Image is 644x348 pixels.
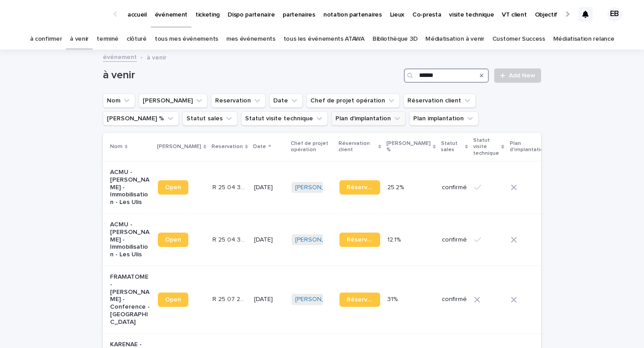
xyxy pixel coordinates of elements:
[155,29,218,50] a: tous mes événements
[373,29,417,50] a: Bibliothèque 3D
[103,69,400,82] h1: à venir
[494,68,541,83] a: Add New
[212,294,249,303] p: R 25 07 2982
[165,184,181,191] span: Open
[211,93,266,108] button: Reservation
[254,236,284,244] p: [DATE]
[70,29,89,50] a: à venir
[442,184,467,191] p: confirmé
[295,184,344,191] a: [PERSON_NAME]
[103,266,609,333] tr: FRAMATOME - [PERSON_NAME] - Conference - [GEOGRAPHIC_DATA]OpenR 25 07 2982R 25 07 2982 [DATE][PER...
[404,68,489,83] input: Search
[212,182,249,191] p: R 25 04 3097
[253,142,266,152] p: Date
[254,296,284,303] p: [DATE]
[18,5,105,23] img: Ls34BcGeRexTGTNfXpUC
[226,29,275,50] a: mes événements
[306,93,400,108] button: Chef de projet opération
[284,29,364,50] a: tous les événements ATAWA
[339,139,376,155] p: Réservation client
[331,111,406,126] button: Plan d'implantation
[347,184,373,191] span: Réservation
[110,221,151,259] p: ACMU - [PERSON_NAME] - Immobilisation - Les Ulis
[387,294,399,303] p: 31%
[510,139,547,155] p: Plan d'implantation
[269,93,303,108] button: Date
[553,29,614,50] a: Médiatisation relance
[165,297,181,303] span: Open
[103,111,179,126] button: Marge %
[103,93,135,108] button: Nom
[492,29,545,50] a: Customer Success
[110,142,123,152] p: Nom
[110,169,151,206] p: ACMU - [PERSON_NAME] - Immobilisation - Les Ulis
[103,213,609,266] tr: ACMU - [PERSON_NAME] - Immobilisation - Les UlisOpenR 25 04 3097R 25 04 3097 [DATE][PERSON_NAME] ...
[295,236,344,244] a: [PERSON_NAME]
[127,29,147,50] a: clôturé
[442,296,467,303] p: confirmé
[182,111,237,126] button: Statut sales
[165,237,181,243] span: Open
[158,293,188,307] a: Open
[607,7,622,21] div: EB
[212,142,243,152] p: Reservation
[254,184,284,191] p: [DATE]
[157,142,201,152] p: [PERSON_NAME]
[339,180,380,195] a: Réservation
[295,296,344,303] a: [PERSON_NAME]
[147,52,166,62] p: à venir
[347,237,373,243] span: Réservation
[473,136,499,158] p: Statut visite technique
[30,29,62,50] a: à confirmer
[339,233,380,247] a: Réservation
[339,293,380,307] a: Réservation
[97,29,119,50] a: terminé
[387,234,402,244] p: 12.1%
[103,51,137,62] a: événement
[347,297,373,303] span: Réservation
[409,111,479,126] button: Plan implantation
[386,139,431,155] p: [PERSON_NAME] %
[509,72,535,79] span: Add New
[212,234,249,244] p: R 25 04 3097
[139,93,208,108] button: Lien Stacker
[110,273,151,326] p: FRAMATOME - [PERSON_NAME] - Conference - [GEOGRAPHIC_DATA]
[425,29,484,50] a: Médiatisation à venir
[291,139,333,155] p: Chef de projet opération
[441,139,463,155] p: Statut sales
[403,93,476,108] button: Réservation client
[241,111,328,126] button: Statut visite technique
[442,236,467,244] p: confirmé
[158,233,188,247] a: Open
[158,180,188,195] a: Open
[103,161,609,213] tr: ACMU - [PERSON_NAME] - Immobilisation - Les UlisOpenR 25 04 3097R 25 04 3097 [DATE][PERSON_NAME] ...
[387,182,406,191] p: 25.2%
